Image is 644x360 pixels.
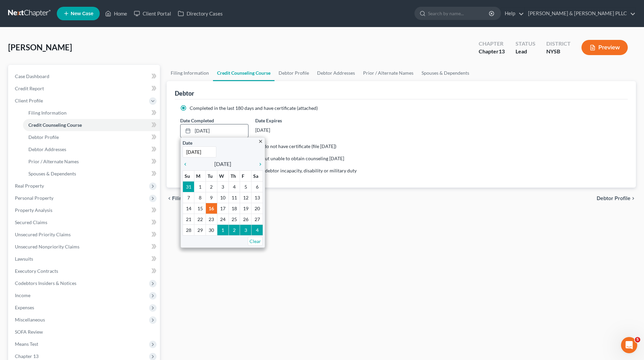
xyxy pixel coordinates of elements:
td: 6 [252,181,263,192]
span: Real Property [15,183,44,189]
label: Date Completed [180,117,214,124]
a: Directory Cases [174,7,226,20]
span: Debtor Addresses [28,146,66,152]
span: Credit Report [15,86,44,91]
a: Client Portal [130,7,174,20]
td: 22 [194,214,206,224]
a: Secured Claims [9,216,160,229]
div: District [546,40,571,48]
span: 5 [635,337,640,342]
span: Property Analysis [15,207,52,213]
td: 21 [183,214,194,224]
span: [DATE] [214,160,231,168]
span: Credit Counseling Course [28,122,82,128]
a: Unsecured Priority Claims [9,229,160,241]
span: Debtor Profile [28,134,59,140]
div: Status [516,40,535,48]
div: Lead [516,48,535,55]
iframe: Intercom live chat [621,337,637,353]
span: Filing Information [28,110,67,116]
span: Client Profile [15,98,43,103]
span: Miscellaneous [15,317,45,322]
td: 23 [206,214,217,224]
td: 5 [240,181,252,192]
div: [DATE] [255,124,323,136]
span: Expenses [15,305,34,310]
td: 18 [229,203,240,214]
td: 20 [252,203,263,214]
a: Filing Information [167,65,213,81]
a: chevron_right [254,160,263,168]
span: Codebtors Insiders & Notices [15,280,76,286]
a: Credit Counseling Course [23,119,160,131]
span: Filing Information [172,196,214,201]
th: W [217,170,229,181]
td: 3 [217,181,229,192]
span: [PERSON_NAME] [8,42,72,52]
td: 10 [217,192,229,203]
button: Preview [581,40,628,55]
span: 13 [499,48,505,54]
span: Secured Claims [15,219,47,225]
a: Credit Report [9,82,160,95]
a: [DATE] [181,124,248,137]
span: Counseling not required because of debtor incapacity, disability or military duty [190,168,357,173]
td: 9 [206,192,217,203]
a: Filing Information [23,107,160,119]
span: Means Test [15,341,38,347]
div: NYSB [546,48,571,55]
span: New Case [71,11,93,16]
span: Completed in the last 180 days and have certificate (attached) [190,105,318,111]
td: 12 [240,192,252,203]
th: Sa [252,170,263,181]
div: Chapter [479,40,505,48]
a: Credit Counseling Course [213,65,275,81]
a: chevron_left [183,160,191,168]
td: 17 [217,203,229,214]
td: 1 [194,181,206,192]
td: 27 [252,214,263,224]
a: Unsecured Nonpriority Claims [9,241,160,253]
span: Chapter 13 [15,353,39,359]
i: chevron_left [183,162,191,167]
td: 30 [206,224,217,235]
i: chevron_right [254,162,263,167]
td: 14 [183,203,194,214]
i: chevron_right [630,196,636,201]
span: SOFA Review [15,329,43,335]
a: SOFA Review [9,326,160,338]
td: 16 [206,203,217,214]
a: Home [102,7,130,20]
a: Help [501,7,524,20]
td: 1 [217,224,229,235]
a: Prior / Alternate Names [359,65,418,81]
div: Chapter [479,48,505,55]
td: 25 [229,214,240,224]
a: [PERSON_NAME] & [PERSON_NAME] PLLC [525,7,636,20]
a: Executory Contracts [9,265,160,277]
td: 26 [240,214,252,224]
td: 15 [194,203,206,214]
td: 13 [252,192,263,203]
a: Debtor Addresses [313,65,359,81]
span: Income [15,292,30,298]
a: Lawsuits [9,253,160,265]
a: Property Analysis [9,204,160,216]
td: 8 [194,192,206,203]
span: Personal Property [15,195,53,201]
a: Spouses & Dependents [23,168,160,180]
td: 4 [229,181,240,192]
td: 2 [206,181,217,192]
div: Debtor [175,89,194,97]
span: Unsecured Priority Claims [15,232,71,237]
span: Unsecured Nonpriority Claims [15,244,79,249]
td: 11 [229,192,240,203]
a: close [258,137,263,145]
a: Debtor Profile [275,65,313,81]
span: Debtor Profile [597,196,630,201]
span: Spouses & Dependents [28,171,76,176]
input: 1/1/2013 [183,146,216,158]
label: Date [183,139,192,146]
td: 28 [183,224,194,235]
button: chevron_left Filing Information [167,196,214,201]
